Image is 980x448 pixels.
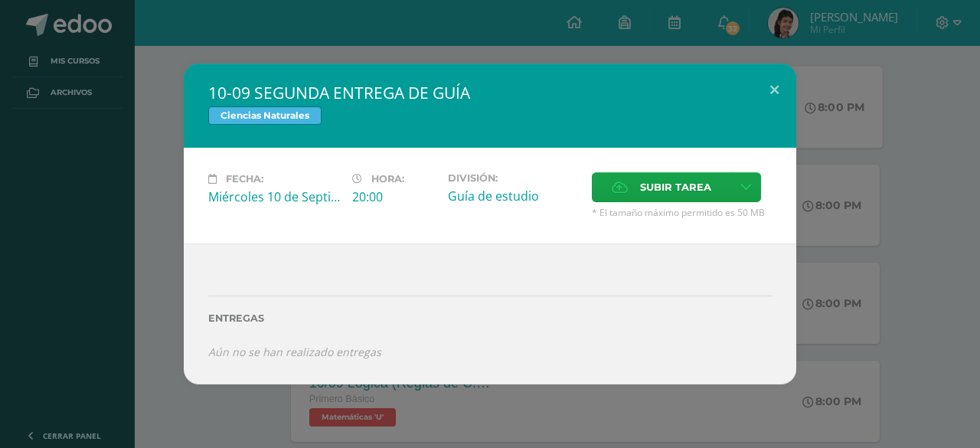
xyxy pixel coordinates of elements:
[208,345,381,359] i: Aún no se han realizado entregas
[226,173,263,185] span: Fecha:
[592,206,772,219] span: * El tamaño máximo permitido es 50 MB
[208,188,340,205] div: Miércoles 10 de Septiembre
[753,64,796,116] button: Close (Esc)
[208,312,772,324] label: Entregas
[448,188,580,204] div: Guía de estudio
[208,82,772,103] h2: 10-09 SEGUNDA ENTREGA DE GUÍA
[371,173,404,185] span: Hora:
[352,188,436,205] div: 20:00
[448,172,580,184] label: División:
[208,106,322,125] span: Ciencias Naturales
[640,173,711,201] span: Subir tarea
